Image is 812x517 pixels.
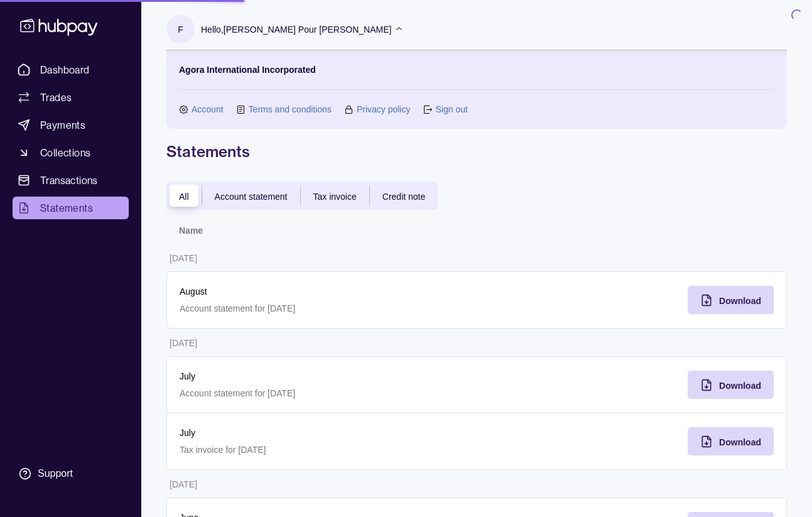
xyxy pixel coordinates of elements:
h1: Statements [166,141,787,161]
a: Support [13,460,129,487]
div: Support [38,467,73,481]
a: Collections [13,141,129,164]
a: Sign out [435,102,467,116]
span: Payments [40,117,85,133]
div: documentTypes [166,182,438,210]
span: Download [719,296,761,306]
a: Transactions [13,169,129,192]
a: Privacy policy [357,102,411,116]
p: F [178,23,183,36]
a: Payments [13,114,129,136]
span: Transactions [40,173,98,188]
p: [DATE] [170,479,197,489]
a: Trades [13,86,129,109]
a: Terms and conditions [249,102,332,116]
p: July [180,426,464,440]
p: Name [179,226,203,236]
span: Account statement [215,192,288,202]
span: Collections [40,145,90,160]
span: Tax invoice [313,192,357,202]
span: Statements [40,200,93,215]
button: Download [688,427,774,455]
p: Account statement for [DATE] [180,302,464,315]
span: Dashboard [40,62,90,77]
span: Download [719,381,761,391]
p: July [180,369,464,383]
span: All [179,192,189,202]
span: Credit note [382,192,425,202]
button: Download [688,286,774,314]
p: Agora International Incorporated [179,63,316,77]
p: [DATE] [170,338,197,348]
button: Download [688,371,774,399]
p: Tax invoice for [DATE] [180,443,464,457]
p: Account statement for [DATE] [180,386,464,400]
a: Statements [13,197,129,219]
a: Account [192,102,224,116]
span: Download [719,437,761,447]
p: [DATE] [170,253,197,263]
span: Trades [40,90,72,105]
p: August [180,285,464,298]
p: Hello, [PERSON_NAME] Pour [PERSON_NAME] [201,23,391,36]
a: Dashboard [13,58,129,81]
